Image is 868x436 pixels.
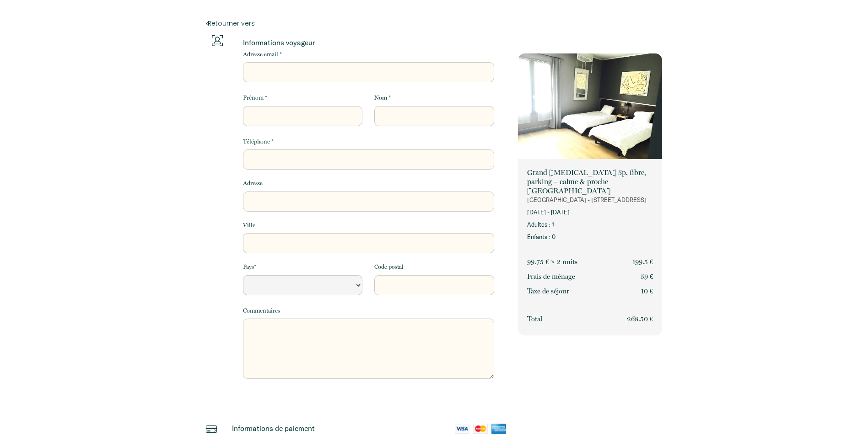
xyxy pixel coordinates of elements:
span: 268.50 € [627,315,653,323]
img: visa-card [455,424,469,434]
p: 59 € [641,271,653,282]
p: Enfants : 0 [527,233,653,241]
label: Nom * [374,93,391,102]
p: 99.75 € × 2 nuit [527,256,577,267]
label: Adresse [243,179,263,188]
p: Taxe de séjour [527,286,569,297]
label: Téléphone * [243,137,274,146]
label: Commentaires [243,306,280,315]
p: Adultes : 1 [527,220,653,229]
span: s [575,258,577,266]
a: Retourner vers [206,18,663,28]
p: [GEOGRAPHIC_DATA] - [STREET_ADDRESS] [527,196,653,204]
img: guests-info [212,35,223,46]
select: Default select example [243,275,362,295]
img: amex [491,424,506,434]
p: 10 € [641,286,653,297]
p: [DATE] - [DATE] [527,208,653,217]
label: Adresse email * [243,50,282,59]
img: rental-image [518,53,662,161]
img: credit-card [206,424,217,435]
p: Informations de paiement [232,424,315,433]
img: mastercard [473,424,488,434]
label: Pays [243,262,256,271]
p: Informations voyageur [243,38,494,47]
label: Code postal [374,262,404,271]
p: 199.5 € [632,256,653,267]
p: Grand [MEDICAL_DATA] 5p, fibre, parking – calme & proche [GEOGRAPHIC_DATA] [527,168,653,196]
span: Total [527,315,542,323]
p: Frais de ménage [527,271,575,282]
label: Ville [243,221,255,230]
label: Prénom * [243,93,267,102]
